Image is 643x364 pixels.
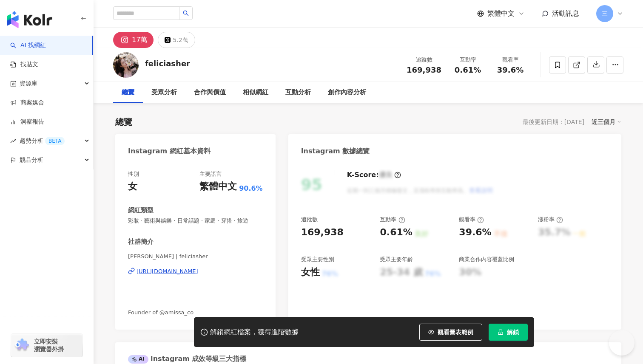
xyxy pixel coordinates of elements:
[128,253,263,260] span: [PERSON_NAME] | feliciasher
[128,237,154,246] div: 社群簡介
[132,34,147,46] div: 17萬
[438,329,473,336] span: 觀看圖表範例
[498,329,504,335] span: lock
[301,256,334,263] div: 受眾主要性別
[419,324,482,341] button: 觀看圖表範例
[183,10,189,16] span: search
[113,32,154,48] button: 17萬
[20,150,43,169] span: 競品分析
[122,87,134,98] div: 總覽
[20,74,37,93] span: 資源庫
[210,328,299,337] div: 解鎖網紅檔案，獲得進階數據
[151,87,177,98] div: 受眾分析
[239,184,263,193] span: 90.6%
[14,339,30,352] img: chrome extension
[497,66,524,74] span: 39.6%
[494,56,526,64] div: 觀看率
[489,324,528,341] button: 解鎖
[128,147,211,156] div: Instagram 網紅基本資料
[34,338,64,353] span: 立即安裝 瀏覽器外掛
[459,256,514,263] div: 商業合作內容覆蓋比例
[137,268,198,275] div: [URL][DOMAIN_NAME]
[128,309,193,316] span: Founder of @amissa_co
[301,147,370,156] div: Instagram 數據總覽
[10,118,44,126] a: 洞察報告
[459,216,484,223] div: 觀看率
[285,87,311,98] div: 互動分析
[538,216,563,223] div: 漲粉率
[301,226,344,239] div: 169,938
[452,56,484,64] div: 互動率
[113,52,139,78] img: KOL Avatar
[199,180,237,193] div: 繁體中文
[11,334,83,357] a: chrome extension立即安裝 瀏覽器外掛
[115,116,132,128] div: 總覽
[407,56,441,64] div: 追蹤數
[199,170,222,178] div: 主要語言
[10,99,44,107] a: 商案媒合
[128,268,263,275] a: [URL][DOMAIN_NAME]
[7,11,52,28] img: logo
[10,60,38,69] a: 找貼文
[523,119,584,125] div: 最後更新日期：[DATE]
[173,34,188,46] div: 5.2萬
[552,9,579,17] span: 活動訊息
[145,58,190,69] div: feliciasher
[301,216,318,223] div: 追蹤數
[128,206,154,215] div: 網紅類型
[301,266,320,279] div: 女性
[380,216,405,223] div: 互動率
[243,87,268,98] div: 相似網紅
[592,116,621,127] div: 近三個月
[455,66,481,74] span: 0.61%
[10,138,16,144] span: rise
[128,217,263,225] span: 彩妝 · 藝術與娛樂 · 日常話題 · 家庭 · 穿搭 · 旅遊
[20,131,65,150] span: 趨勢分析
[328,87,366,98] div: 創作內容分析
[380,226,412,239] div: 0.61%
[602,9,608,18] span: 三
[507,329,519,336] span: 解鎖
[10,41,46,50] a: searchAI 找網紅
[347,170,401,180] div: K-Score :
[45,137,65,145] div: BETA
[407,65,441,74] span: 169,938
[128,354,246,364] div: Instagram 成效等級三大指標
[128,170,139,178] div: 性別
[128,355,148,364] div: AI
[128,180,137,193] div: 女
[380,256,413,263] div: 受眾主要年齡
[194,87,226,98] div: 合作與價值
[158,32,195,48] button: 5.2萬
[459,226,491,239] div: 39.6%
[487,9,515,18] span: 繁體中文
